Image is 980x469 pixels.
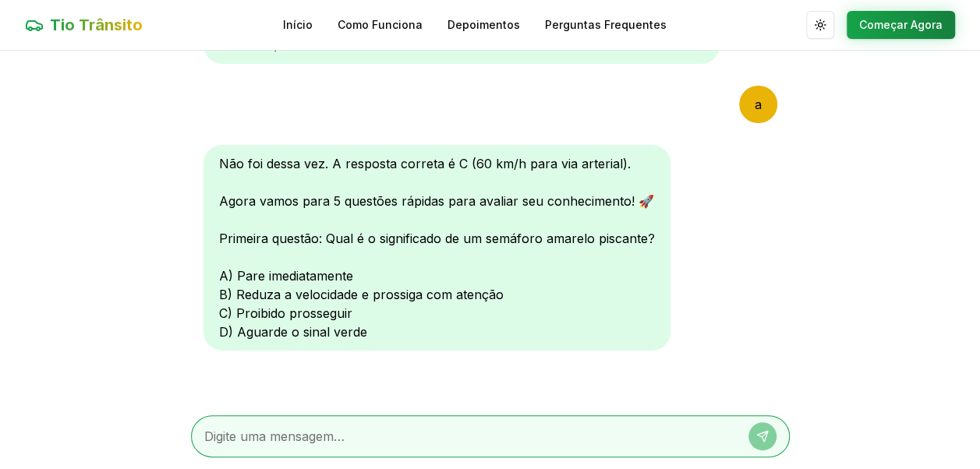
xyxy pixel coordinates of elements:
div: a [739,86,777,123]
div: Não foi dessa vez. A resposta correta é C (60 km/h para via arterial). Agora vamos para 5 questõe... [203,145,670,351]
button: Começar Agora [847,11,955,39]
span: Tio Trânsito [50,14,143,36]
a: Início [283,17,313,33]
a: Como Funciona [338,17,423,33]
a: Perguntas Frequentes [545,17,667,33]
a: Tio Trânsito [25,14,143,36]
a: Depoimentos [448,17,520,33]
